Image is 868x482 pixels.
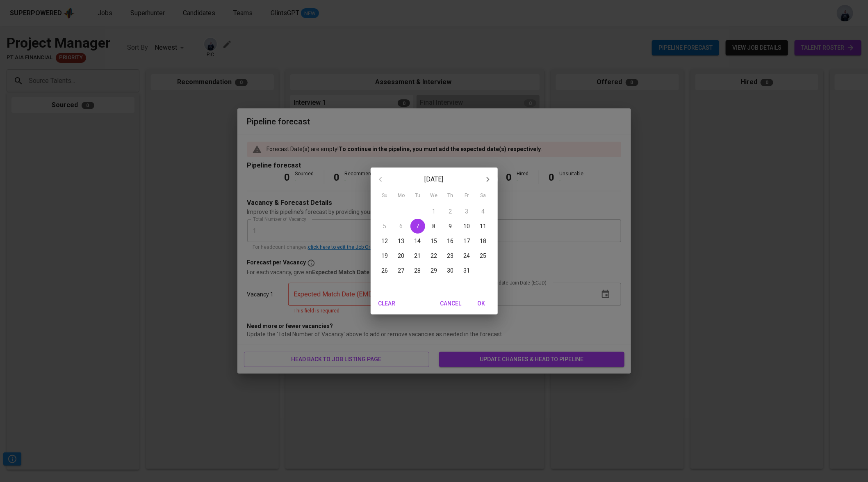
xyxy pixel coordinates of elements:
p: 22 [431,252,437,260]
p: 18 [480,237,487,245]
p: 7 [416,222,419,230]
p: 23 [447,252,454,260]
span: Mo [394,192,409,200]
button: 22 [427,248,442,263]
button: 27 [394,263,409,278]
p: 27 [398,266,405,275]
button: 11 [476,219,491,234]
button: OK [468,296,494,311]
p: 28 [415,266,421,275]
button: 28 [410,263,425,278]
button: 31 [460,263,474,278]
p: [DATE] [390,174,478,184]
button: 26 [378,263,392,278]
p: 21 [415,252,421,260]
p: 20 [398,252,405,260]
p: 31 [464,266,470,275]
p: 24 [464,252,470,260]
button: 9 [443,219,458,234]
button: Cancel [437,296,465,311]
button: 23 [443,248,458,263]
span: OK [472,298,491,309]
p: 12 [382,237,388,245]
p: 9 [449,222,452,230]
p: 10 [464,222,470,230]
p: 13 [398,237,405,245]
span: Su [378,192,392,200]
button: 21 [410,248,425,263]
p: 8 [433,222,436,230]
button: 29 [427,263,442,278]
button: 8 [427,219,442,234]
button: 18 [476,234,491,248]
button: 15 [427,234,442,248]
span: Clear [377,298,397,309]
button: 16 [443,234,458,248]
span: We [427,192,442,200]
p: 26 [382,266,388,275]
p: 15 [431,237,437,245]
p: 17 [464,237,470,245]
p: 16 [447,237,454,245]
span: Cancel [440,298,462,309]
button: 24 [460,248,474,263]
button: 13 [394,234,409,248]
button: 10 [460,219,474,234]
button: 19 [378,248,392,263]
button: 17 [460,234,474,248]
button: 7 [410,219,425,234]
button: 20 [394,248,409,263]
p: 29 [431,266,437,275]
p: 30 [447,266,454,275]
button: 14 [410,234,425,248]
button: 25 [476,248,491,263]
span: Sa [476,192,491,200]
button: 30 [443,263,458,278]
p: 14 [415,237,421,245]
button: Clear [374,296,400,311]
span: Tu [410,192,425,200]
span: Fr [460,192,474,200]
p: 19 [382,252,388,260]
span: Th [443,192,458,200]
button: 12 [378,234,392,248]
p: 11 [480,222,487,230]
p: 25 [480,252,487,260]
